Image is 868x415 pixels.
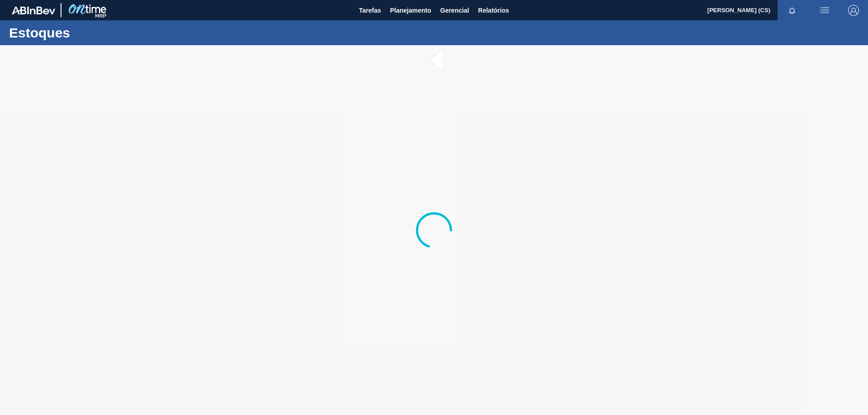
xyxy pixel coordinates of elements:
[12,6,55,14] img: TNhmsLtSVTkK8tSr43FrP2fwEKptu5GPRR3wAAAABJRU5ErkJggg==
[390,5,431,16] span: Planejamento
[778,4,807,17] button: Notificações
[819,5,830,16] img: userActions
[848,5,859,16] img: Logout
[359,5,381,16] span: Tarefas
[440,5,469,16] span: Gerencial
[9,28,170,38] h1: Estoques
[478,5,509,16] span: Relatórios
